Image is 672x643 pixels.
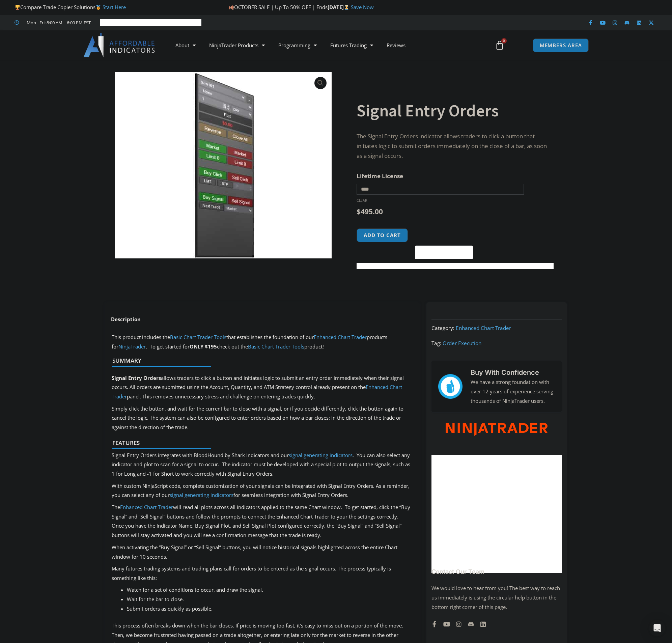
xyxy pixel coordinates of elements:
a: Basic Chart Trader Tools [248,343,304,350]
img: 🏆 [15,5,20,10]
img: 🥇 [96,5,101,10]
span: When activating the “Buy Signal” or “Sell Signal” buttons, you will notice historical signals hig... [112,544,397,560]
nav: Menu [169,37,487,53]
a: Enhanced Chart Trader [456,325,511,331]
h4: Summary [112,357,407,364]
strong: Signal Entry Orders [112,374,161,381]
span: OCTOBER SALE | Up To 50% OFF | Ends [228,4,328,10]
strong: [DATE] [328,4,351,10]
strong: ONLY $195 [190,343,217,350]
p: Many futures trading systems and trading plans call for orders to be entered as the signal occurs... [112,564,413,583]
li: Watch for a set of conditions to occur, and draw the signal. [127,585,413,595]
button: Buy with GPay [415,246,473,259]
img: 🍂 [229,5,234,10]
img: ⌛ [344,5,349,10]
img: SignalEntryOrders [115,72,332,258]
p: The Signal Entry Orders indicator allows traders to click a button that initiates logic to submit... [357,132,554,161]
a: MEMBERS AREA [533,38,589,52]
p: We have a strong foundation with over 12 years of experience serving thousands of NinjaTrader users. [471,378,555,406]
img: LogoAI | Affordable Indicators – NinjaTrader [83,33,156,57]
span: MEMBERS AREA [540,43,582,48]
a: NinjaTrader Products [202,37,272,53]
span: $ [357,207,361,216]
img: NinjaTrader Wordmark color RGB | Affordable Indicators – NinjaTrader [446,423,547,436]
p: Simply click the button, and wait for the current bar to close with a signal, or if you decide di... [112,404,413,432]
img: mark thumbs good 43913 | Affordable Indicators – NinjaTrader [438,374,463,398]
h4: Features [112,440,407,446]
a: Reviews [380,37,412,53]
h3: Buy With Confidence [471,367,555,378]
span: check out the product! [217,343,324,350]
span: Category: [431,325,454,331]
iframe: Customer reviews powered by Trustpilot [431,455,562,573]
span: Mon - Fri: 8:00 AM – 6:00 PM EST [25,19,91,27]
bdi: 495.00 [357,207,383,216]
p: Signal Entry Orders integrates with BloodHound by Shark Indicators and our . You can also select ... [112,451,413,479]
a: Description [105,313,147,326]
a: 0 [485,35,514,55]
a: Basic Chart Trader Tools [170,334,226,340]
span: The will read all plots across all indicators applied to the same Chart window. To get started, c... [112,504,410,539]
p: allows traders to click a button and initiates logic to submit an entry order immediately when th... [112,373,413,402]
a: Enhanced Chart Trader [120,504,173,510]
a: View full-screen image gallery [314,77,327,89]
li: Wait for the bar to close. [127,595,413,604]
p: This product includes the that establishes the foundation of our products for . To get started for [112,333,413,352]
a: Clear options [357,198,367,203]
a: Order Execution [443,340,481,346]
a: Save Now [351,4,374,10]
a: Programming [272,37,324,53]
li: Submit orders as quickly as possible. [127,604,413,614]
a: signal generating indicators [170,492,233,498]
iframe: PayPal Message 1 [357,263,554,269]
a: Start Here [103,4,126,10]
span: Compare Trade Copier Solutions [15,4,126,10]
button: Add to cart [357,228,408,242]
a: Futures Trading [324,37,380,53]
iframe: Secure express checkout frame [414,227,474,244]
p: With custom NinjaScript code, complete customization of your signals can be integrated with Signa... [112,481,413,500]
span: Tag: [431,340,441,346]
h1: Signal Entry Orders [357,99,554,122]
div: Open Intercom Messenger [649,620,665,636]
span: for seamless integration with Signal Entry Orders. [233,492,348,498]
iframe: Customer reviews powered by Trustpilot [100,19,201,26]
a: About [169,37,202,53]
a: Enhanced Chart Trader [314,334,367,340]
span: 0 [501,38,507,44]
label: Lifetime License [357,172,403,180]
a: NinjaTrader [118,343,146,350]
p: We would love to hear from you! The best way to reach us immediately is using the circular help b... [431,584,562,612]
h3: Contact Our Team [431,568,562,576]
